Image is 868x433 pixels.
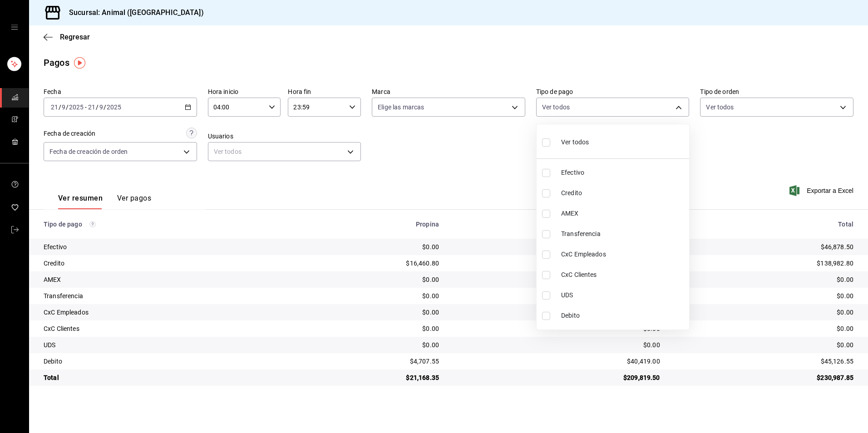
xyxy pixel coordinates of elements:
[561,250,686,259] span: CxC Empleados
[74,57,85,69] img: Tooltip marker
[561,188,686,198] span: Credito
[561,209,686,218] span: AMEX
[561,290,686,300] span: UDS
[561,270,686,280] span: CxC Clientes
[561,229,686,239] span: Transferencia
[561,168,686,177] span: Efectivo
[561,138,589,147] span: Ver todos
[561,311,686,320] span: Debito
